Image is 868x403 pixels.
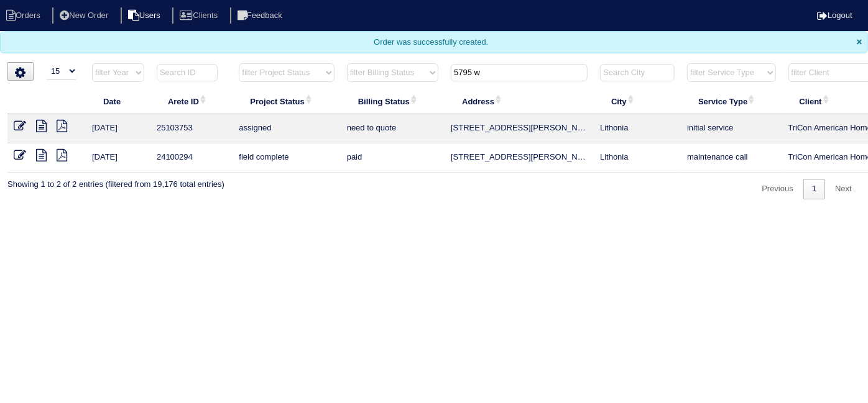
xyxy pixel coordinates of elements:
th: Billing Status: activate to sort column ascending [341,88,445,114]
td: [DATE] [86,143,150,173]
input: Search Address [451,64,588,81]
input: Search ID [157,64,218,81]
th: Arete ID: activate to sort column ascending [150,88,233,114]
td: field complete [233,143,340,173]
a: Next [826,179,861,199]
a: Users [121,11,170,20]
a: 1 [803,179,825,199]
li: New Order [52,7,118,24]
td: maintenance call [681,143,782,173]
th: Date [86,88,150,114]
a: Clients [172,11,228,20]
td: [DATE] [86,114,150,143]
li: Feedback [230,7,292,24]
li: Clients [172,7,228,24]
th: City: activate to sort column ascending [594,88,681,114]
div: Showing 1 to 2 of 2 entries (filtered from 19,176 total entries) [7,173,224,190]
td: paid [341,143,445,173]
td: 24100294 [150,143,233,173]
td: [STREET_ADDRESS][PERSON_NAME] [445,143,594,173]
th: Address: activate to sort column ascending [445,88,594,114]
input: Search City [600,64,675,81]
th: Project Status: activate to sort column ascending [233,88,340,114]
td: need to quote [341,114,445,143]
span: × [857,37,862,47]
a: Previous [753,179,802,199]
a: Logout [817,11,852,20]
th: Service Type: activate to sort column ascending [681,88,782,114]
td: Lithonia [594,143,681,173]
td: Lithonia [594,114,681,143]
li: Users [121,7,170,24]
a: New Order [52,11,118,20]
span: Close [857,37,862,48]
td: initial service [681,114,782,143]
td: 25103753 [150,114,233,143]
td: assigned [233,114,340,143]
td: [STREET_ADDRESS][PERSON_NAME] [445,114,594,143]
